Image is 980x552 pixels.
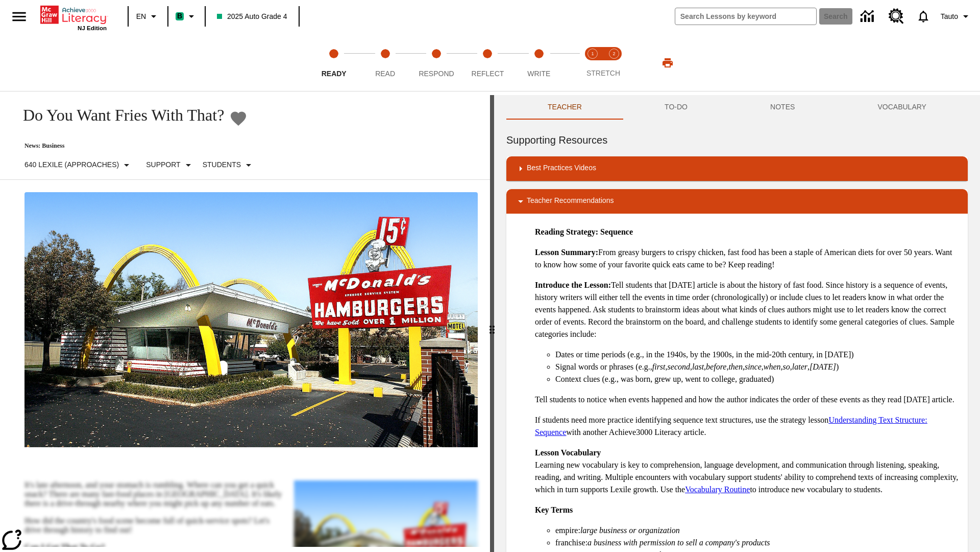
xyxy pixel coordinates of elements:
[24,192,478,448] img: One of the first McDonald's stores, with the iconic red sign and golden arches.
[527,70,550,78] span: Write
[177,10,182,22] span: B
[171,7,202,26] button: Boost Class color is mint green. Change class color
[600,227,633,236] strong: Sequence
[685,485,750,494] a: Vocabulary Routine
[146,159,180,170] p: Support
[407,35,466,91] button: Respond step 3 of 5
[78,25,107,31] span: NJ Edition
[12,106,224,125] h1: Do You Want Fries With That?
[535,414,960,439] p: If students need more practice identifying sequence text structures, use the strategy lesson with...
[142,156,198,174] button: Scaffolds, Support
[692,362,704,371] em: last
[555,373,960,385] li: Context clues (e.g., was born, grew up, went to college, graduated)
[229,109,248,127] button: Add to Favorites - Do You Want Fries With That?
[375,70,395,78] span: Read
[506,95,623,120] button: Teacher
[472,70,504,78] span: Reflect
[20,156,137,174] button: Select Lexile, 640 Lexile (Approaches)
[490,95,494,552] div: Press Enter or Spacebar and then press right and left arrow keys to move the slider
[810,362,836,371] em: [DATE]
[764,362,781,371] em: when
[668,362,690,371] em: second
[937,7,976,26] button: Profile/Settings
[506,189,968,214] div: Teacher Recommendations
[535,246,960,271] p: From greasy burgers to crispy chicken, fast food has been a staple of American diets for over 50 ...
[555,361,960,373] li: Signal words or phrases (e.g., , , , , , , , , , )
[527,163,596,175] p: Best Practices Videos
[706,362,726,371] em: before
[783,362,790,371] em: so
[136,11,146,22] span: EN
[24,159,119,170] p: 640 Lexile (Approaches)
[419,70,454,78] span: Respond
[40,4,107,31] div: Home
[599,35,629,91] button: Stretch Respond step 2 of 2
[12,142,259,150] p: News: Business
[586,69,620,77] span: STRETCH
[203,159,241,170] p: Students
[623,95,729,120] button: TO-DO
[854,3,883,31] a: Data Center
[535,281,611,289] strong: Introduce the Lesson:
[555,537,960,549] li: franchise:
[941,11,958,22] span: Tauto
[555,524,960,537] li: empire:
[535,394,960,406] p: Tell students to notice when events happened and how the author indicates the order of these even...
[591,51,594,56] text: 1
[509,35,569,91] button: Write step 5 of 5
[535,416,927,436] a: Understanding Text Structure: Sequence
[322,70,347,78] span: Ready
[652,362,666,371] em: first
[304,35,363,91] button: Ready step 1 of 5
[792,362,807,371] em: later
[506,156,968,181] div: Best Practices Videos
[587,538,770,547] em: a business with permission to sell a company's products
[506,95,968,120] div: Instructional Panel Tabs
[132,7,164,26] button: Language: EN, Select a language
[555,349,960,361] li: Dates or time periods (e.g., in the 1940s, by the 1900s, in the mid-20th century, in [DATE])
[535,248,598,257] strong: Lesson Summary:
[580,526,680,535] em: large business or organization
[355,35,414,91] button: Read step 2 of 5
[527,195,614,208] p: Teacher Recommendations
[4,2,34,32] button: Open side menu
[535,448,601,457] strong: Lesson Vocabulary
[458,35,517,91] button: Reflect step 4 of 5
[217,11,287,22] span: 2025 Auto Grade 4
[728,362,743,371] em: then
[675,8,816,25] input: search field
[745,362,762,371] em: since
[199,156,259,174] button: Select Student
[729,95,836,120] button: NOTES
[535,505,573,514] strong: Key Terms
[910,3,937,30] a: Notifications
[494,95,980,552] div: activity
[651,54,684,72] button: Print
[578,35,607,91] button: Stretch Read step 1 of 2
[535,447,960,496] p: Learning new vocabulary is key to comprehension, language development, and communication through ...
[883,3,910,30] a: Resource Center, Will open in new tab
[535,227,598,236] strong: Reading Strategy:
[535,279,960,340] p: Tell students that [DATE] article is about the history of fast food. Since history is a sequence ...
[612,51,615,56] text: 2
[836,95,968,120] button: VOCABULARY
[506,132,968,148] h6: Supporting Resources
